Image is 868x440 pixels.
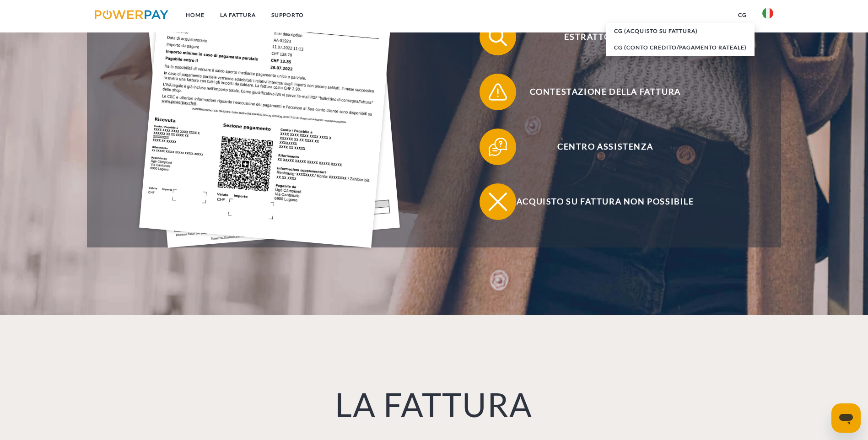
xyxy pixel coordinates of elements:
[486,26,509,48] img: qb_search.svg
[493,129,717,165] span: Centro assistenza
[493,74,717,110] span: Contestazione della fattura
[480,129,717,165] button: Centro assistenza
[486,135,509,158] img: qb_help.svg
[493,183,717,220] span: Acquisto su fattura non possibile
[606,23,755,39] a: CG (Acquisto su fattura)
[730,7,755,23] a: CG
[212,7,264,23] a: LA FATTURA
[95,10,168,19] img: logo-powerpay.svg
[480,19,717,55] button: Estratto conto
[178,7,212,23] a: Home
[486,190,509,213] img: qb_close.svg
[493,19,717,55] span: Estratto conto
[480,183,717,220] button: Acquisto su fattura non possibile
[606,39,755,56] a: CG (Conto Credito/Pagamento rateale)
[480,74,717,110] button: Contestazione della fattura
[113,384,755,425] h1: LA FATTURA
[264,7,312,23] a: Supporto
[831,403,861,433] iframe: Pulsante per aprire la finestra di messaggistica
[762,8,773,19] img: it
[486,80,509,103] img: qb_warning.svg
